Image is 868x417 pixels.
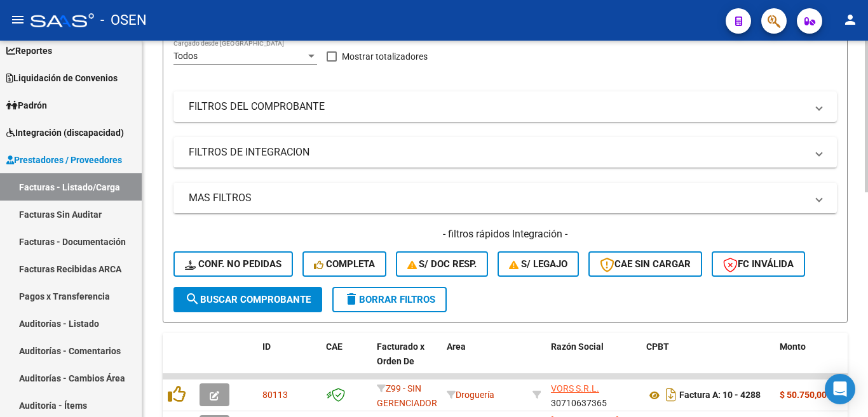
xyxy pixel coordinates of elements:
mat-icon: menu [10,12,25,27]
strong: Factura A: 10 - 4288 [679,390,761,400]
span: Completa [314,258,375,270]
span: CPBT [646,341,669,352]
span: Conf. no pedidas [185,258,281,270]
mat-panel-title: FILTROS DE INTEGRACION [189,145,806,159]
span: Liquidación de Convenios [6,71,118,85]
mat-expansion-panel-header: FILTROS DEL COMPROBANTE [173,91,837,122]
button: Conf. no pedidas [173,251,293,277]
datatable-header-cell: Monto [775,333,851,389]
button: S/ Doc Resp. [396,251,489,277]
mat-icon: search [185,291,200,307]
span: ID [262,341,271,352]
div: 30710637365 [551,381,636,408]
span: Todos [173,51,198,61]
span: Droguería [447,390,494,400]
span: CAE [326,341,342,352]
mat-panel-title: MAS FILTROS [189,191,806,205]
mat-panel-title: FILTROS DEL COMPROBANTE [189,100,806,114]
span: Razón Social [551,341,604,352]
span: Padrón [6,98,47,112]
span: Borrar Filtros [344,294,435,305]
mat-expansion-panel-header: MAS FILTROS [173,183,837,213]
strong: $ 50.750,00 [780,390,827,400]
datatable-header-cell: CPBT [641,333,775,389]
button: CAE SIN CARGAR [588,251,702,277]
span: S/ Doc Resp. [407,258,477,270]
datatable-header-cell: CAE [321,333,372,389]
span: Monto [780,341,806,352]
span: Reportes [6,44,52,58]
datatable-header-cell: Razón Social [546,333,641,389]
span: Integración (discapacidad) [6,126,124,140]
span: Buscar Comprobante [185,294,311,305]
i: Descargar documento [663,385,679,405]
h4: - filtros rápidos Integración - [173,227,837,241]
span: - OSEN [100,6,147,34]
button: FC Inválida [712,251,805,277]
span: FC Inválida [723,258,794,270]
span: Mostrar totalizadores [342,49,428,64]
mat-icon: person [843,12,858,27]
span: VORS S.R.L. [551,383,599,394]
datatable-header-cell: Area [442,333,527,389]
button: Completa [302,251,386,277]
button: Borrar Filtros [332,287,447,312]
button: S/ legajo [498,251,579,277]
span: CAE SIN CARGAR [600,258,691,270]
button: Buscar Comprobante [173,287,322,312]
span: 80113 [262,390,288,400]
div: Open Intercom Messenger [825,374,855,404]
datatable-header-cell: ID [257,333,321,389]
span: Facturado x Orden De [377,341,424,366]
mat-expansion-panel-header: FILTROS DE INTEGRACION [173,137,837,168]
span: Area [447,341,466,352]
span: Prestadores / Proveedores [6,153,122,167]
span: S/ legajo [509,258,567,270]
span: Z99 - SIN GERENCIADOR [377,383,437,408]
datatable-header-cell: Facturado x Orden De [372,333,442,389]
mat-icon: delete [344,291,359,307]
